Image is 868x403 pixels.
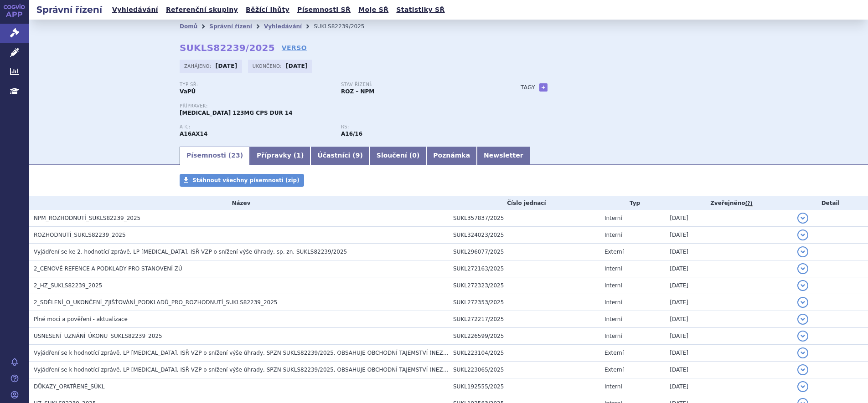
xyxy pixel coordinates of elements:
span: 9 [356,152,360,159]
button: detail [797,331,808,342]
span: Plné moci a pověření - aktualizace [34,316,128,322]
button: detail [797,213,808,224]
td: [DATE] [665,294,793,311]
button: detail [797,364,808,375]
p: Stav řízení: [341,82,493,87]
strong: MIGALASTAT [180,131,207,137]
span: USNESENÍ_UZNÁNÍ_ÚKONU_SUKLS82239_2025 [34,333,162,339]
button: detail [797,314,808,325]
button: detail [797,347,808,358]
span: 0 [412,152,417,159]
button: detail [797,263,808,274]
h3: Tagy [521,82,535,93]
td: SUKL324023/2025 [449,227,600,244]
th: Detail [793,196,868,210]
button: detail [797,280,808,291]
td: SUKL226599/2025 [449,328,600,345]
td: SUKL223104/2025 [449,345,600,362]
td: [DATE] [665,311,793,328]
abbr: (?) [745,200,752,207]
a: Stáhnout všechny písemnosti (zip) [180,174,304,187]
span: Externí [604,350,624,356]
span: 2_HZ_SUKLS82239_2025 [34,282,102,289]
a: Běžící lhůty [243,4,292,16]
a: Vyhledávání [109,4,161,16]
span: Vyjádření se k hodnotící zprávě, LP Galafold, ISŘ VZP o snížení výše úhrady, SPZN SUKLS82239/2025... [34,367,480,373]
a: Správní řízení [209,23,252,30]
a: + [539,83,548,92]
a: Písemnosti (23) [180,147,250,165]
span: DŮKAZY_OPATŘENÉ_SÚKL [34,383,104,390]
strong: ROZ – NPM [341,88,374,95]
td: [DATE] [665,378,793,395]
td: SUKL272353/2025 [449,294,600,311]
a: Newsletter [477,147,530,165]
a: Přípravky (1) [250,147,310,165]
th: Číslo jednací [449,196,600,210]
strong: [DATE] [286,63,308,69]
td: [DATE] [665,277,793,294]
span: Interní [604,383,622,390]
span: Interní [604,282,622,289]
span: NPM_ROZHODNUTÍ_SUKLS82239_2025 [34,215,140,221]
th: Typ [600,196,665,210]
a: Statistiky SŘ [393,4,447,16]
a: Účastníci (9) [310,147,369,165]
a: Referenční skupiny [163,4,241,16]
a: Domů [180,23,197,30]
p: Typ SŘ: [180,82,332,87]
td: [DATE] [665,328,793,345]
button: detail [797,246,808,257]
span: Stáhnout všechny písemnosti (zip) [192,177,300,184]
td: SUKL296077/2025 [449,244,600,260]
strong: [DATE] [216,63,238,69]
button: detail [797,297,808,308]
td: [DATE] [665,210,793,227]
td: SUKL272163/2025 [449,260,600,277]
span: Externí [604,367,624,373]
span: Externí [604,249,624,255]
span: Vyjádření se k hodnotící zprávě, LP Galafold, ISŘ VZP o snížení výše úhrady, SPZN SUKLS82239/2025... [34,350,480,356]
span: 2_SDĚLENÍ_O_UKONČENÍ_ZJIŠŤOVÁNÍ_PODKLADŮ_PRO_ROZHODNUTÍ_SUKLS82239_2025 [34,299,277,306]
span: 23 [231,152,240,159]
span: 2_CENOVÉ REFENCE A PODKLADY PRO STANOVENÍ ZÚ [34,265,182,272]
span: Zahájeno: [184,62,213,70]
span: Interní [604,333,622,339]
a: Poznámka [426,147,477,165]
td: SUKL223065/2025 [449,362,600,378]
span: Vyjádření se ke 2. hodnotící zprávě, LP Galafold, ISŘ VZP o snížení výše úhrady, sp. zn. SUKLS822... [34,249,347,255]
a: Písemnosti SŘ [294,4,353,16]
strong: VaPÚ [180,88,196,95]
span: Interní [604,232,622,238]
a: Moje SŘ [356,4,391,16]
span: Interní [604,215,622,221]
button: detail [797,381,808,392]
a: Vyhledávání [264,23,302,30]
button: detail [797,230,808,240]
li: SUKLS82239/2025 [314,20,376,33]
span: ROZHODNUTÍ_SUKLS82239_2025 [34,232,126,238]
td: [DATE] [665,227,793,244]
a: Sloučení (0) [370,147,426,165]
td: [DATE] [665,244,793,260]
span: Ukončeno: [253,62,284,70]
span: Interní [604,265,622,272]
p: Přípravek: [180,103,502,109]
td: [DATE] [665,345,793,362]
th: Zveřejněno [665,196,793,210]
td: SUKL272217/2025 [449,311,600,328]
td: [DATE] [665,362,793,378]
td: SUKL272323/2025 [449,277,600,294]
span: Interní [604,316,622,322]
strong: trávicí trakt a metabolismus, jiná léčiva [341,131,362,137]
span: [MEDICAL_DATA] 123MG CPS DUR 14 [180,110,293,116]
td: SUKL357837/2025 [449,210,600,227]
h2: Správní řízení [29,3,109,16]
span: 1 [296,152,301,159]
p: ATC: [180,124,332,130]
p: RS: [341,124,493,130]
a: VERSO [282,43,307,52]
strong: SUKLS82239/2025 [180,42,275,53]
td: SUKL192555/2025 [449,378,600,395]
td: [DATE] [665,260,793,277]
